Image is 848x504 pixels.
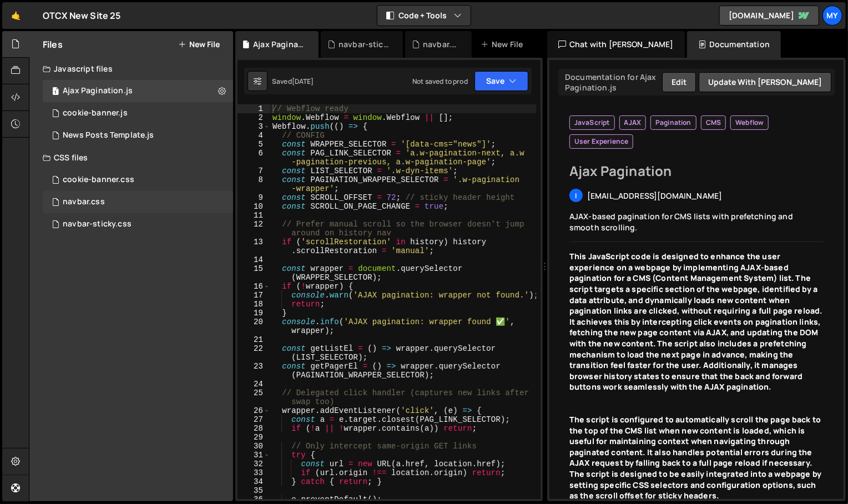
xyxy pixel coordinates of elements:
[238,149,270,167] div: 6
[238,309,270,317] div: 19
[481,39,527,50] div: New File
[238,380,270,389] div: 24
[43,124,233,147] div: 16688/45584.js
[2,2,29,29] a: 🤙
[43,9,121,22] div: OTCX New Site 25
[52,88,59,97] span: 1
[238,282,270,291] div: 16
[238,140,270,149] div: 5
[238,264,270,282] div: 15
[238,291,270,300] div: 17
[412,77,468,86] div: Not saved to prod
[238,300,270,309] div: 18
[63,108,128,118] div: cookie-banner.js
[238,460,270,468] div: 32
[569,414,821,501] strong: The script is configured to automatically scroll the page back to the top of the CMS list when ne...
[238,424,270,433] div: 28
[178,40,220,49] button: New File
[238,451,270,460] div: 31
[29,147,233,169] div: CSS files
[706,118,721,127] span: CMS
[238,167,270,175] div: 7
[822,6,842,26] a: My
[238,486,270,495] div: 35
[574,118,610,127] span: JavaScript
[238,131,270,140] div: 4
[238,220,270,238] div: 12
[547,31,685,58] div: Chat with [PERSON_NAME]
[238,362,270,380] div: 23
[587,190,722,201] span: [EMAIL_ADDRESS][DOMAIN_NAME]
[423,39,458,50] div: navbar.css
[238,495,270,504] div: 36
[699,72,831,92] button: Update with [PERSON_NAME]
[238,202,270,211] div: 10
[238,415,270,424] div: 27
[238,335,270,344] div: 21
[238,317,270,335] div: 20
[662,72,696,92] button: Edit
[43,213,233,235] div: 16688/46718.css
[63,219,132,229] div: navbar-sticky.css
[574,137,628,146] span: User Experience
[624,118,642,127] span: AJAX
[238,193,270,202] div: 9
[238,468,270,477] div: 33
[377,6,471,26] button: Code + Tools
[687,31,781,58] div: Documentation
[562,72,662,93] div: Documentation for Ajax Pagination.js
[43,80,233,102] div: 16688/47021.js
[238,122,270,131] div: 3
[272,77,314,86] div: Saved
[43,191,233,213] div: 16688/46716.css
[63,130,154,140] div: News Posts Template.js
[238,406,270,415] div: 26
[238,255,270,264] div: 14
[238,113,270,122] div: 2
[569,162,824,180] h2: Ajax Pagination
[43,38,63,51] h2: Files
[569,251,822,392] strong: This JavaScript code is designed to enhance the user experience on a webpage by implementing AJAX...
[238,175,270,193] div: 8
[339,39,390,50] div: navbar-sticky.css
[238,442,270,451] div: 30
[735,118,764,127] span: Webflow
[719,6,819,26] a: [DOMAIN_NAME]
[253,39,305,50] div: Ajax Pagination.js
[238,477,270,486] div: 34
[238,433,270,442] div: 29
[238,238,270,255] div: 13
[575,191,577,200] span: i
[238,389,270,406] div: 25
[655,118,691,127] span: Pagination
[43,169,233,191] div: 16688/47217.css
[238,344,270,362] div: 22
[238,104,270,113] div: 1
[63,86,133,96] div: Ajax Pagination.js
[569,211,793,233] span: AJAX-based pagination for CMS lists with prefetching and smooth scrolling.
[43,102,233,124] div: 16688/47218.js
[238,211,270,220] div: 11
[29,58,233,80] div: Javascript files
[63,197,105,207] div: navbar.css
[292,77,314,86] div: [DATE]
[63,175,134,185] div: cookie-banner.css
[475,71,528,91] button: Save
